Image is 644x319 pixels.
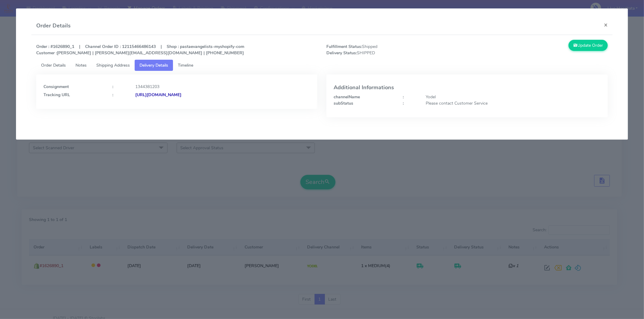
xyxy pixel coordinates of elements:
div: Yodel [421,94,605,100]
button: Update Order [569,40,608,51]
button: Close [599,17,613,33]
strong: Customer : [36,50,57,56]
strong: Fulfillment Status: [326,44,362,49]
strong: subStatus [334,100,353,106]
strong: [URL][DOMAIN_NAME] [135,92,181,98]
strong: channelName [334,94,360,100]
strong: Order : #1626890_1 | Channel Order ID : 12115466486143 | Shop : pastaevangelists-myshopify-com [P... [36,44,244,56]
ul: Tabs [36,60,608,71]
strong: Delivery Status: [326,50,357,56]
span: Shipping Address [96,62,130,68]
span: Order Details [41,62,66,68]
strong: Consignment [43,84,69,90]
strong: : [112,92,113,98]
span: Shipped SHIPPED [322,43,467,56]
strong: : [403,94,404,100]
div: 1344381203 [131,84,315,90]
span: Timeline [178,62,193,68]
h4: Order Details [36,22,71,30]
span: Delivery Details [139,62,168,68]
div: Please contact Customer Service [421,100,605,106]
span: Notes [75,62,87,68]
strong: : [403,100,404,106]
strong: : [112,84,113,90]
h4: Additional Informations [334,85,601,91]
strong: Tracking URL [43,92,70,98]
